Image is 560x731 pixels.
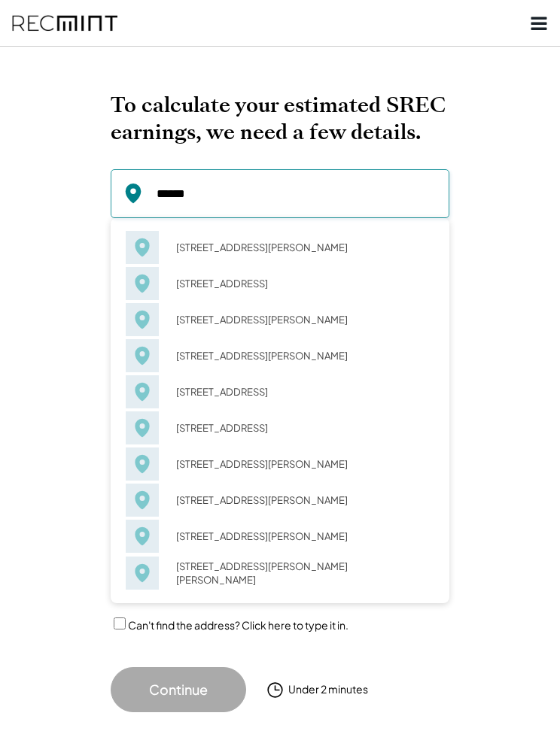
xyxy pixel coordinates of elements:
div: [STREET_ADDRESS][PERSON_NAME] [166,453,427,475]
div: [STREET_ADDRESS][PERSON_NAME][PERSON_NAME] [166,556,427,590]
div: [STREET_ADDRESS][PERSON_NAME] [166,237,427,258]
div: [STREET_ADDRESS] [166,417,427,438]
img: recmint-logotype%403x%20%281%29.jpeg [12,3,117,43]
div: [STREET_ADDRESS][PERSON_NAME] [166,526,427,547]
button: Continue [111,667,246,712]
div: [STREET_ADDRESS][PERSON_NAME] [166,345,427,366]
div: [STREET_ADDRESS][PERSON_NAME] [166,490,427,511]
div: [STREET_ADDRESS][PERSON_NAME] [166,309,427,330]
div: [STREET_ADDRESS] [166,381,427,402]
label: Can't find the address? Click here to type it in. [128,618,348,632]
h2: To calculate your estimated SREC earnings, we need a few details. [111,92,449,147]
div: Under 2 minutes [288,682,368,697]
div: [STREET_ADDRESS] [166,273,427,294]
